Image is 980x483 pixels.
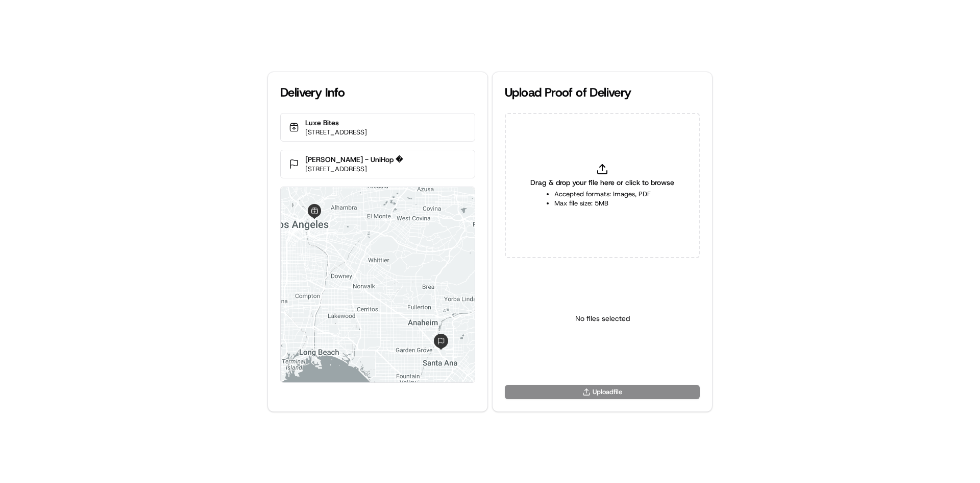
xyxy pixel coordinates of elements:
li: Accepted formats: Images, PDF [554,190,651,199]
p: Luxe Bites [305,118,367,128]
p: [PERSON_NAME] - UniHop � [305,154,403,165]
p: No files selected [575,313,630,324]
div: Delivery Info [280,84,475,101]
p: [STREET_ADDRESS] [305,128,367,137]
li: Max file size: 5MB [554,199,651,208]
p: [STREET_ADDRESS] [305,165,403,174]
span: Drag & drop your file here or click to browse [530,177,674,188]
div: Upload Proof of Delivery [505,84,700,101]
